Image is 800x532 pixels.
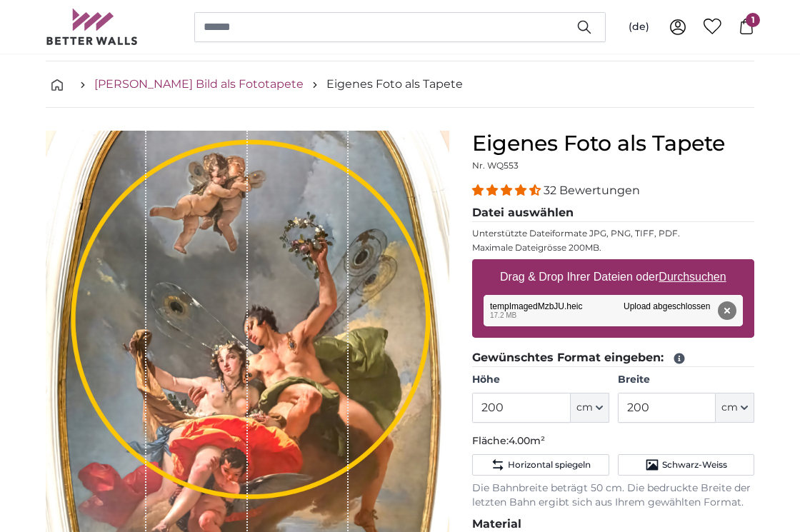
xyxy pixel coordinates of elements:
p: Die Bahnbreite beträgt 50 cm. Die bedruckte Breite der letzten Bahn ergibt sich aus Ihrem gewählt... [472,481,754,510]
span: 1 [746,13,760,27]
label: Breite [618,373,754,387]
button: Horizontal spiegeln [472,454,609,476]
button: cm [716,393,754,423]
h1: Eigenes Foto als Tapete [472,131,754,156]
span: Schwarz-Weiss [662,459,727,471]
label: Höhe [472,373,609,387]
span: 4.31 stars [472,184,544,197]
legend: Gewünschtes Format eingeben: [472,349,754,367]
nav: breadcrumbs [46,61,754,108]
p: Fläche: [472,434,754,448]
label: Drag & Drop Ihrer Dateien oder [494,263,732,291]
a: Eigenes Foto als Tapete [326,76,463,93]
span: 32 Bewertungen [544,184,640,197]
img: Betterwalls [46,9,139,45]
a: [PERSON_NAME] Bild als Fototapete [94,76,304,93]
span: Horizontal spiegeln [508,459,591,471]
u: Durchsuchen [659,271,726,283]
p: Maximale Dateigrösse 200MB. [472,242,754,254]
legend: Datei auswählen [472,204,754,222]
span: 4.00m² [509,434,545,447]
p: Unterstützte Dateiformate JPG, PNG, TIFF, PDF. [472,228,754,239]
span: cm [721,401,738,415]
button: (de) [617,14,661,40]
span: Nr. WQ553 [472,160,519,171]
button: cm [571,393,609,423]
button: Schwarz-Weiss [618,454,754,476]
span: cm [576,401,593,415]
